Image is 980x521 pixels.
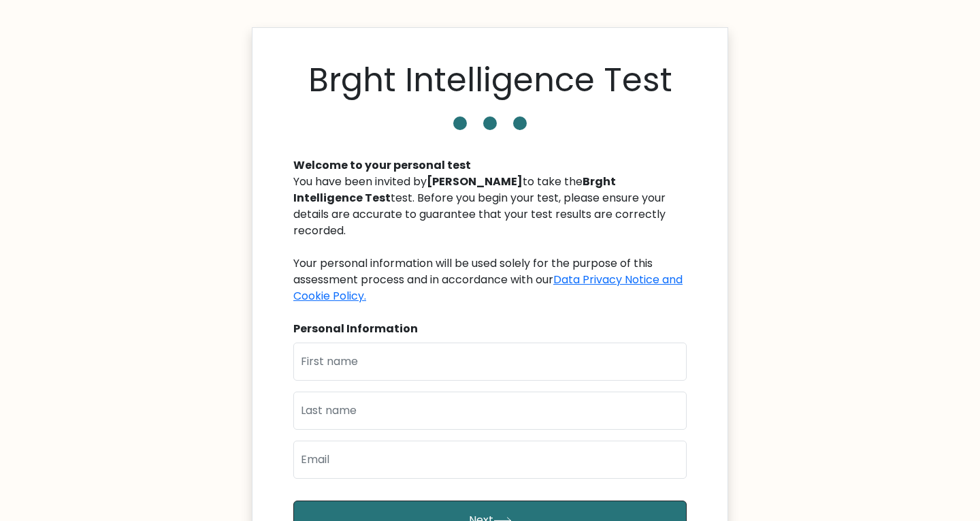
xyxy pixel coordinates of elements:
[293,321,687,337] div: Personal Information
[293,272,683,304] a: Data Privacy Notice and Cookie Policy.
[427,174,523,189] b: [PERSON_NAME]
[293,441,687,479] input: Email
[308,61,672,100] h1: Brght Intelligence Test
[293,174,687,304] div: You have been invited by to take the test. Before you begin your test, please ensure your details...
[293,174,616,206] b: Brght Intelligence Test
[293,343,687,381] input: First name
[293,392,687,430] input: Last name
[293,157,687,174] div: Welcome to your personal test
